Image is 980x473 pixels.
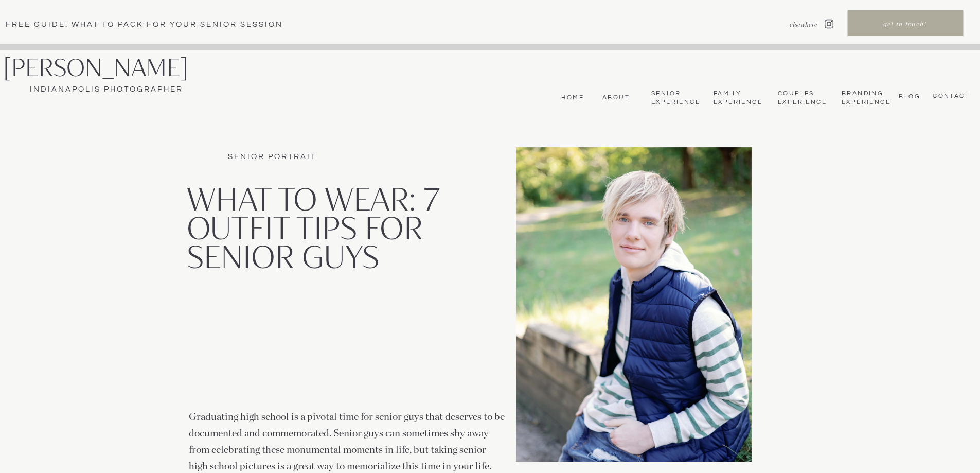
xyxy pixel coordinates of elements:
[3,55,219,81] a: [PERSON_NAME]
[599,94,630,102] a: About
[848,20,961,31] a: get in touch!
[187,184,506,396] h1: What To Wear: 7 Outfit Tips for Senior Guys
[778,90,826,107] a: Couples Experience
[6,19,300,29] a: Free Guide: What To pack for your senior session
[228,153,316,161] a: Senior Portrait
[3,84,209,95] a: Indianapolis Photographer
[714,90,761,107] a: Family Experience
[896,93,920,100] a: bLog
[651,90,699,107] a: Senior Experience
[764,20,817,29] nav: elsewhere
[842,90,888,107] a: BrandingExperience
[559,94,584,102] a: Home
[842,90,888,107] nav: Branding Experience
[930,92,970,100] a: CONTACT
